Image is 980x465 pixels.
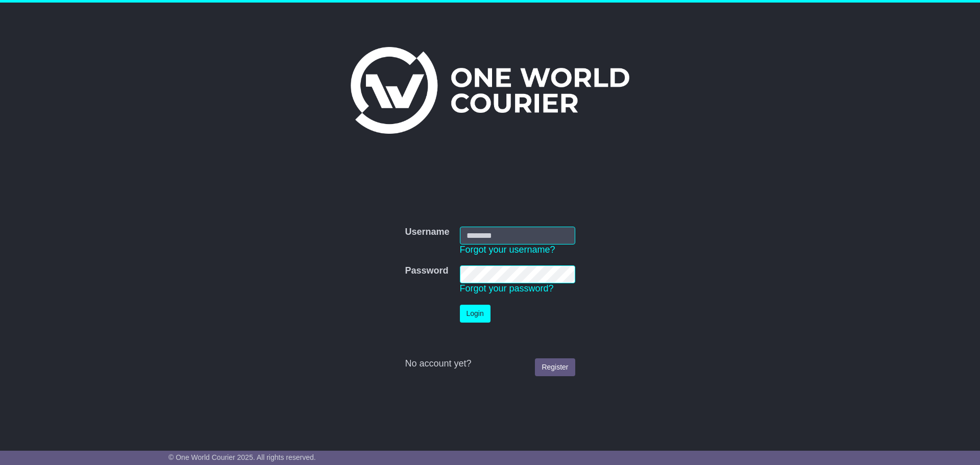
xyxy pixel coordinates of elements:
a: Forgot your password? [460,283,554,293]
button: Login [460,305,491,323]
label: Username [405,227,449,238]
div: No account yet? [405,358,575,370]
img: One World [351,47,629,134]
span: © One World Courier 2025. All rights reserved. [168,453,316,461]
a: Register [535,358,575,376]
label: Password [405,265,448,277]
a: Forgot your username? [460,244,555,255]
